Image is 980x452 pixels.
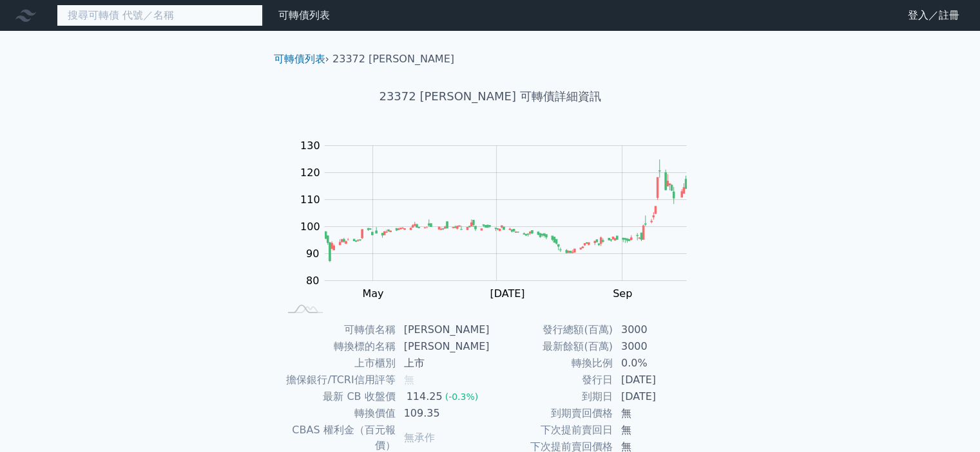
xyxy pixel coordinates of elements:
[613,372,702,388] td: [DATE]
[613,287,632,300] tspan: Sep
[613,338,702,355] td: 3000
[404,389,445,404] div: 114.25
[300,194,320,206] tspan: 110
[274,53,325,65] a: 可轉債列表
[293,140,706,326] g: Chart
[300,167,320,179] tspan: 120
[396,321,490,338] td: [PERSON_NAME]
[490,405,613,422] td: 到期賣回價格
[332,51,454,67] li: 23372 [PERSON_NAME]
[490,321,613,338] td: 發行總額(百萬)
[490,372,613,388] td: 發行日
[445,392,479,402] span: (-0.3%)
[300,140,320,152] tspan: 130
[613,422,702,438] td: 無
[279,388,396,405] td: 最新 CB 收盤價
[404,431,435,444] span: 無承作
[306,248,319,260] tspan: 90
[490,338,613,355] td: 最新餘額(百萬)
[279,338,396,355] td: 轉換標的名稱
[306,275,319,287] tspan: 80
[362,287,383,300] tspan: May
[396,355,490,372] td: 上市
[300,221,320,233] tspan: 100
[278,9,330,21] a: 可轉債列表
[613,321,702,338] td: 3000
[396,338,490,355] td: [PERSON_NAME]
[279,405,396,422] td: 轉換價值
[490,355,613,372] td: 轉換比例
[264,87,717,105] h1: 23372 [PERSON_NAME] 可轉債詳細資訊
[279,355,396,372] td: 上市櫃別
[396,405,490,422] td: 109.35
[57,5,263,26] input: 搜尋可轉債 代號／名稱
[490,287,524,300] tspan: [DATE]
[613,388,702,405] td: [DATE]
[613,405,702,422] td: 無
[279,321,396,338] td: 可轉債名稱
[490,388,613,405] td: 到期日
[279,372,396,388] td: 擔保銀行/TCRI信用評等
[613,355,702,372] td: 0.0%
[274,51,329,67] li: ›
[898,5,970,26] a: 登入／註冊
[490,422,613,438] td: 下次提前賣回日
[404,374,414,386] span: 無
